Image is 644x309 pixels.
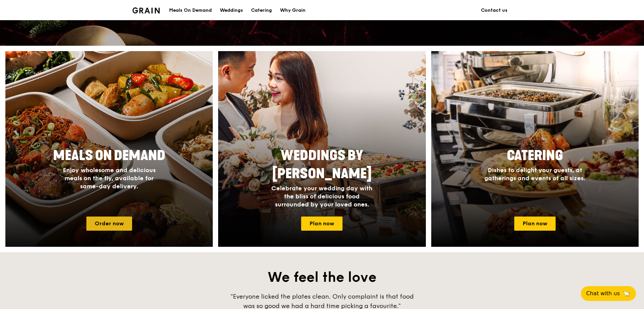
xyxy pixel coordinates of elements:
[431,51,639,247] a: CateringDishes to delight your guests, at gatherings and events of all sizes.Plan now
[276,0,310,21] a: Why Grain
[132,7,160,13] img: Grain
[218,51,426,247] a: Weddings by [PERSON_NAME]Celebrate your wedding day with the bliss of delicious food surrounded b...
[301,217,343,231] a: Plan now
[484,166,585,182] span: Dishes to delight your guests, at gatherings and events of all sizes.
[272,148,372,182] span: Weddings by [PERSON_NAME]
[280,0,306,21] div: Why Grain
[216,0,247,21] a: Weddings
[86,217,132,231] a: Order now
[247,0,276,21] a: Catering
[622,289,631,298] span: 🦙
[581,286,636,301] button: Chat with us🦙
[5,51,213,247] a: Meals On DemandEnjoy wholesome and delicious meals on the fly, available for same-day delivery.Or...
[251,0,272,21] div: Catering
[514,217,556,231] a: Plan now
[63,166,156,190] span: Enjoy wholesome and delicious meals on the fly, available for same-day delivery.
[218,51,426,247] img: weddings-card.4f3003b8.jpg
[169,0,212,21] div: Meals On Demand
[431,51,639,247] img: catering-card.e1cfaf3e.jpg
[586,289,620,298] span: Chat with us
[477,0,512,21] a: Contact us
[507,148,563,164] span: Catering
[220,0,243,21] div: Weddings
[271,185,372,208] span: Celebrate your wedding day with the bliss of delicious food surrounded by your loved ones.
[53,148,165,164] span: Meals On Demand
